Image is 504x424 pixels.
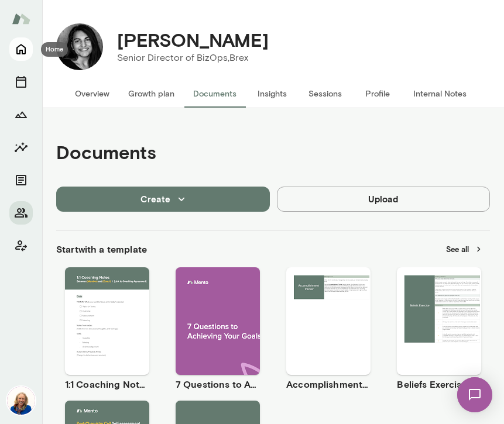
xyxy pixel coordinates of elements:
[404,80,476,108] button: Internal Notes
[9,234,33,257] button: Client app
[277,187,491,211] button: Upload
[9,103,33,126] button: Growth Plan
[7,387,35,415] img: Cathy Wright
[439,240,490,258] button: See all
[246,80,299,108] button: Insights
[41,42,68,57] div: Home
[9,70,33,94] button: Sessions
[397,377,481,391] h6: Beliefs Exercise
[65,377,149,391] h6: 1:1 Coaching Notes
[117,29,269,51] h4: [PERSON_NAME]
[12,8,30,30] img: Mento
[286,377,371,391] h6: Accomplishment Tracker
[9,136,33,159] button: Insights
[9,168,33,192] button: Documents
[9,201,33,225] button: Members
[9,37,33,61] button: Home
[56,242,147,256] h6: Start with a template
[56,141,156,163] h4: Documents
[56,187,270,211] button: Create
[56,23,103,70] img: Ambika Kumar
[184,80,246,108] button: Documents
[176,377,260,391] h6: 7 Questions to Achieving Your Goals
[299,80,351,108] button: Sessions
[117,51,269,65] p: Senior Director of BizOps, Brex
[119,80,184,108] button: Growth plan
[66,80,119,108] button: Overview
[351,80,404,108] button: Profile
